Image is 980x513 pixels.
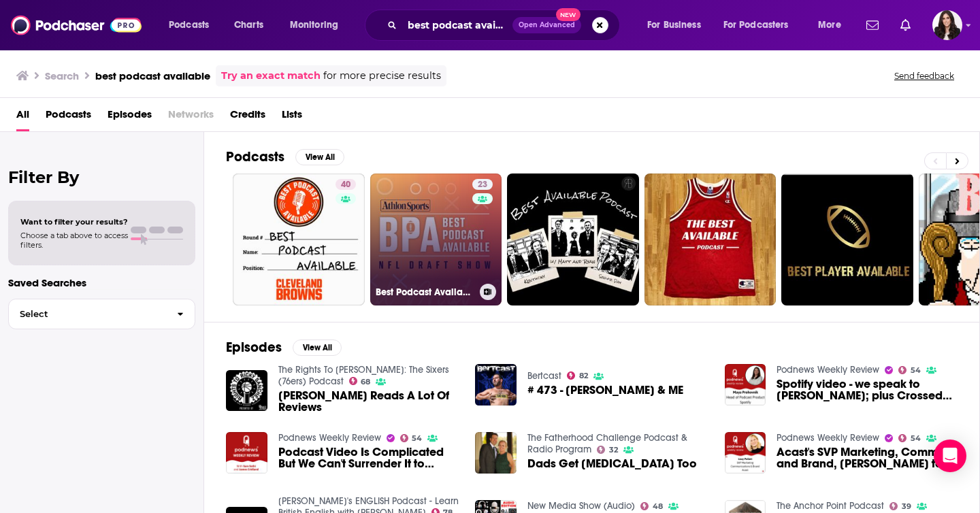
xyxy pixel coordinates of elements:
[890,70,958,82] button: Send feedback
[349,377,371,385] a: 68
[280,14,356,36] button: open menu
[861,14,884,37] a: Show notifications dropdown
[234,16,263,35] span: Charts
[527,432,687,455] a: The Fatherhood Challenge Podcast & Radio Program
[609,447,618,453] span: 32
[290,16,338,35] span: Monitoring
[902,503,911,510] span: 39
[715,14,808,36] button: open menu
[723,16,789,35] span: For Podcasters
[527,458,697,469] a: Dads Get Postpartum Depression Too
[934,440,966,472] div: Open Intercom Messenger
[478,178,487,192] span: 23
[400,434,423,442] a: 54
[527,370,561,382] a: Bertcast
[725,364,766,406] img: Spotify video - we speak to Maya Prohovnik; plus Crossed Wires and podcast consumption
[95,69,210,82] h3: best podcast available
[527,384,683,396] a: # 473 - Whitney Cummings & ME
[295,149,344,165] button: View All
[341,178,350,192] span: 40
[46,103,91,131] a: Podcasts
[226,148,284,165] h2: Podcasts
[647,16,701,35] span: For Business
[911,435,921,442] span: 54
[226,370,267,412] a: Spike Reads A Lot Of Reviews
[230,103,265,131] a: Credits
[527,500,635,512] a: New Media Show (Audio)
[226,432,267,474] img: Podcast Video Is Complicated But We Can't Surrender It to YouTube
[808,14,858,36] button: open menu
[932,10,962,40] button: Show profile menu
[8,167,195,187] h2: Filter By
[278,390,459,413] span: [PERSON_NAME] Reads A Lot Of Reviews
[20,217,128,227] span: Want to filter your results?
[108,103,152,131] a: Episodes
[278,432,381,444] a: Podnews Weekly Review
[777,432,879,444] a: Podnews Weekly Review
[278,446,459,469] a: Podcast Video Is Complicated But We Can't Surrender It to YouTube
[402,14,512,36] input: Search podcasts, credits, & more...
[556,8,581,21] span: New
[282,103,302,131] a: Lists
[370,173,502,305] a: 23Best Podcast Available
[378,10,633,41] div: Search podcasts, credits, & more...
[8,299,195,329] button: Select
[889,502,911,510] a: 39
[376,286,474,298] h3: Best Podcast Available
[233,173,365,305] a: 40
[221,68,321,84] a: Try an exact match
[898,366,921,374] a: 54
[225,14,272,36] a: Charts
[361,379,370,385] span: 68
[579,373,588,379] span: 82
[777,378,958,401] span: Spotify video - we speak to [PERSON_NAME]; plus Crossed Wires and podcast consumption
[519,22,575,29] span: Open Advanced
[226,339,282,356] h2: Episodes
[336,179,356,190] a: 40
[323,68,441,84] span: for more precise results
[777,364,879,376] a: Podnews Weekly Review
[475,364,517,406] img: # 473 - Whitney Cummings & ME
[293,340,342,356] button: View All
[638,14,718,36] button: open menu
[898,434,921,442] a: 54
[777,500,884,512] a: The Anchor Point Podcast
[11,12,142,38] img: Podchaser - Follow, Share and Rate Podcasts
[597,446,618,454] a: 32
[777,446,958,469] span: Acast's SVP Marketing, Comms and Brand, [PERSON_NAME] talks Interchangeable Ad Slots, Keyword and...
[725,432,766,474] img: Acast's SVP Marketing, Comms and Brand, Lizzy Pollott talks Interchangeable Ad Slots, Keyword and...
[895,14,916,37] a: Show notifications dropdown
[226,339,342,356] a: EpisodesView All
[168,103,214,131] span: Networks
[278,390,459,413] a: Spike Reads A Lot Of Reviews
[818,16,841,35] span: More
[9,310,166,318] span: Select
[475,432,517,474] img: Dads Get Postpartum Depression Too
[20,231,128,250] span: Choose a tab above to access filters.
[640,502,663,510] a: 48
[932,10,962,40] span: Logged in as RebeccaShapiro
[16,103,29,131] a: All
[412,435,422,442] span: 54
[527,458,697,469] span: Dads Get [MEDICAL_DATA] Too
[911,367,921,374] span: 54
[777,446,958,469] a: Acast's SVP Marketing, Comms and Brand, Lizzy Pollott talks Interchangeable Ad Slots, Keyword and...
[472,179,493,190] a: 23
[159,14,227,36] button: open menu
[567,371,588,380] a: 82
[512,17,581,33] button: Open AdvancedNew
[45,69,79,82] h3: Search
[226,148,344,165] a: PodcastsView All
[8,276,195,289] p: Saved Searches
[169,16,209,35] span: Podcasts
